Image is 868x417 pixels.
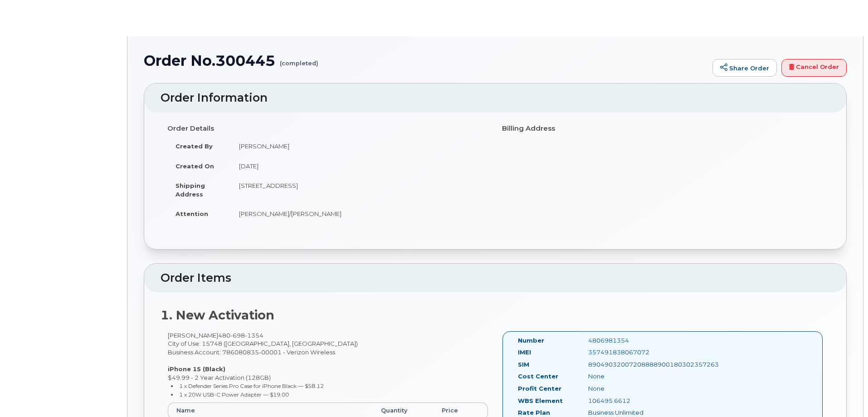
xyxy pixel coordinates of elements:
td: [PERSON_NAME] [231,136,488,156]
div: None [581,384,680,393]
label: WBS Element [518,397,563,405]
label: SIM [518,360,529,369]
small: (completed) [280,53,318,67]
td: [DATE] [231,156,488,176]
a: Cancel Order [781,59,847,77]
div: None [581,372,680,381]
div: 89049032007208888900180302357263 [581,360,680,369]
strong: 1. New Activation [161,308,274,323]
td: [PERSON_NAME]/[PERSON_NAME] [231,204,488,224]
strong: Created On [176,162,214,170]
label: IMEI [518,348,531,357]
span: 1354 [245,332,263,339]
small: 1 x 20W USB-C Power Adapter — $19.00 [179,391,289,398]
a: Share Order [712,59,777,77]
strong: Created By [176,142,213,150]
span: 698 [230,332,245,339]
div: 357491838067072 [581,348,680,357]
h4: Billing Address [502,125,823,132]
span: 480 [218,332,263,339]
strong: Shipping Address [176,182,205,198]
h2: Order Information [161,92,830,104]
label: Rate Plan [518,408,550,417]
label: Number [518,336,544,345]
div: 106495.6612 [581,397,680,405]
label: Cost Center [518,372,558,381]
h1: Order No.300445 [144,53,708,69]
strong: iPhone 15 (Black) [168,365,225,373]
div: 4806981354 [581,336,680,345]
label: Profit Center [518,384,561,393]
h4: Order Details [167,125,488,132]
small: 1 x Defender Series Pro Case for iPhone Black — $58.12 [179,383,324,389]
h2: Order Items [161,272,830,285]
td: [STREET_ADDRESS] [231,176,488,204]
strong: Attention [176,210,208,217]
